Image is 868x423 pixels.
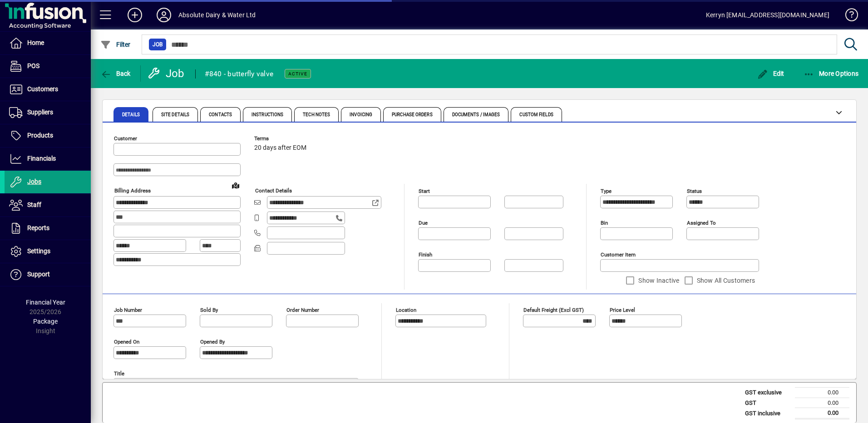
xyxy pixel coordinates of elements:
[519,113,553,117] span: Custom Fields
[27,271,50,278] span: Support
[801,65,861,82] button: More Options
[98,65,133,82] button: Back
[254,136,309,142] span: Terms
[27,132,53,139] span: Products
[396,307,416,313] mat-label: Location
[419,251,432,258] mat-label: Finish
[5,78,91,101] a: Customers
[601,188,612,194] mat-label: Type
[100,41,131,48] span: Filter
[601,220,608,226] mat-label: Bin
[419,188,430,194] mat-label: Start
[5,124,91,147] a: Products
[687,188,702,194] mat-label: Status
[687,220,716,226] mat-label: Assigned to
[98,36,133,53] button: Filter
[795,398,849,408] td: 0.00
[27,247,50,255] span: Settings
[804,70,859,77] span: More Options
[5,148,91,170] a: Financials
[795,408,849,419] td: 0.00
[33,318,58,325] span: Package
[5,194,91,216] a: Staff
[795,388,849,398] td: 0.00
[26,299,65,306] span: Financial Year
[288,71,307,77] span: Active
[228,178,243,192] a: View on map
[27,178,41,185] span: Jobs
[252,113,283,117] span: Instructions
[601,251,636,258] mat-label: Customer Item
[755,65,787,82] button: Edit
[5,240,91,263] a: Settings
[205,67,274,81] div: #840 - butterfly valve
[27,155,56,162] span: Financials
[114,339,139,345] mat-label: Opened On
[286,307,319,313] mat-label: Order number
[114,307,142,313] mat-label: Job number
[706,8,829,22] div: Kerryn [EMAIL_ADDRESS][DOMAIN_NAME]
[148,66,186,81] div: Job
[254,144,306,152] span: 20 days after EOM
[452,113,500,117] span: Documents / Images
[27,108,53,116] span: Suppliers
[838,2,857,31] a: Knowledge Base
[419,220,428,226] mat-label: Due
[209,113,232,117] span: Contacts
[178,8,256,22] div: Absolute Dairy & Water Ltd
[114,135,137,142] mat-label: Customer
[740,408,795,419] td: GST inclusive
[303,113,330,117] span: Tech Notes
[120,7,149,23] button: Add
[740,398,795,408] td: GST
[122,113,140,117] span: Details
[161,113,189,117] span: Site Details
[5,101,91,124] a: Suppliers
[5,263,91,286] a: Support
[5,55,91,78] a: POS
[5,217,91,240] a: Reports
[27,85,58,93] span: Customers
[392,113,433,117] span: Purchase Orders
[100,70,131,77] span: Back
[523,307,584,313] mat-label: Default Freight (excl GST)
[200,339,225,345] mat-label: Opened by
[114,370,124,377] mat-label: Title
[27,224,49,231] span: Reports
[5,32,91,54] a: Home
[91,65,141,82] app-page-header-button: Back
[149,7,178,23] button: Profile
[757,70,784,77] span: Edit
[200,307,218,313] mat-label: Sold by
[153,40,163,49] span: Job
[610,307,635,313] mat-label: Price Level
[27,201,41,208] span: Staff
[27,39,44,46] span: Home
[740,388,795,398] td: GST exclusive
[350,113,372,117] span: Invoicing
[27,62,39,69] span: POS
